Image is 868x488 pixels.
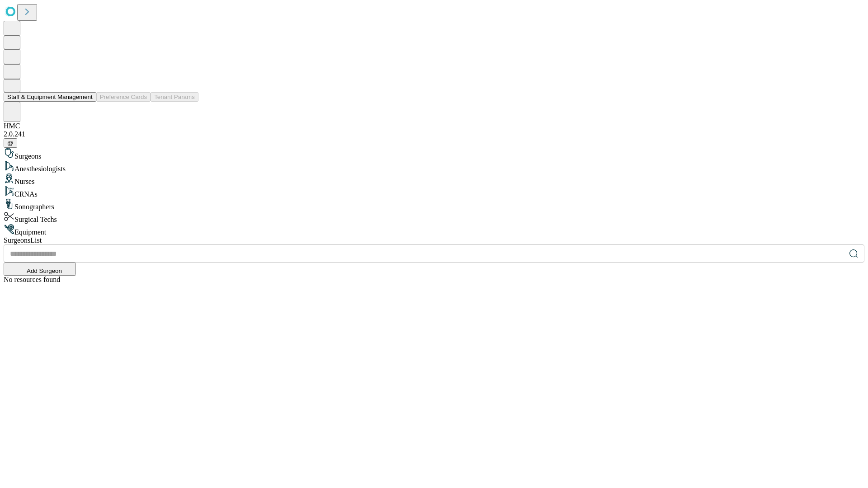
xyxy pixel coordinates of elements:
[4,186,864,198] div: CRNAs
[96,92,151,102] button: Preference Cards
[4,236,864,244] div: Surgeons List
[4,211,864,224] div: Surgical Techs
[4,138,17,148] button: @
[4,148,864,160] div: Surgeons
[4,173,864,186] div: Nurses
[4,224,864,236] div: Equipment
[4,130,864,138] div: 2.0.241
[4,122,864,130] div: HMC
[151,92,198,102] button: Tenant Params
[4,198,864,211] div: Sonographers
[4,160,864,173] div: Anesthesiologists
[27,267,62,274] span: Add Surgeon
[4,92,96,102] button: Staff & Equipment Management
[7,140,14,146] span: @
[4,276,864,284] div: No resources found
[4,263,76,276] button: Add Surgeon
